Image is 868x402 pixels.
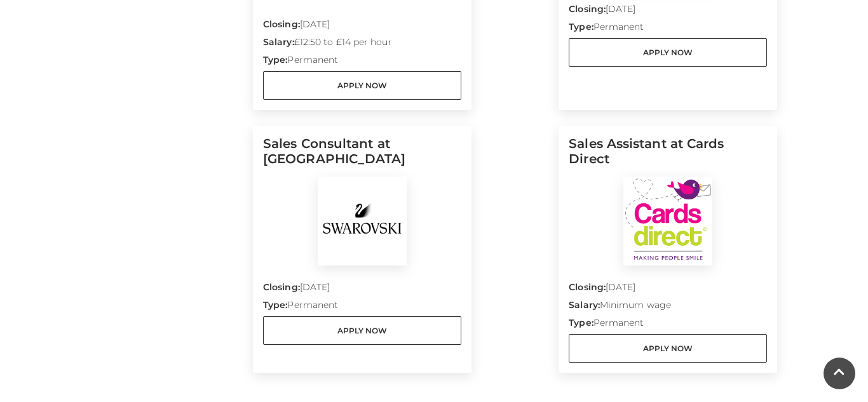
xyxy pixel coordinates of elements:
p: Permanent [569,20,767,38]
p: [DATE] [263,281,461,298]
strong: Closing: [263,18,300,30]
a: Apply Now [569,334,767,363]
p: £12:50 to £14 per hour [263,36,461,53]
p: Permanent [569,316,767,334]
p: Minimum wage [569,298,767,316]
strong: Closing: [263,281,300,293]
p: [DATE] [569,3,767,20]
strong: Type: [569,317,593,328]
strong: Closing: [569,281,606,293]
img: Swarovski [318,177,407,265]
p: Permanent [263,298,461,316]
strong: Type: [263,299,287,311]
h5: Sales Consultant at [GEOGRAPHIC_DATA] [263,136,461,177]
strong: Type: [263,54,287,65]
p: Permanent [263,53,461,71]
p: [DATE] [263,18,461,36]
strong: Salary: [569,299,600,311]
a: Apply Now [263,71,461,100]
strong: Type: [569,21,593,32]
strong: Salary: [263,36,294,48]
h5: Sales Assistant at Cards Direct [569,136,767,177]
p: [DATE] [569,281,767,298]
img: Cards Direct [623,177,712,265]
strong: Closing: [569,3,606,15]
a: Apply Now [263,316,461,345]
a: Apply Now [569,38,767,67]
